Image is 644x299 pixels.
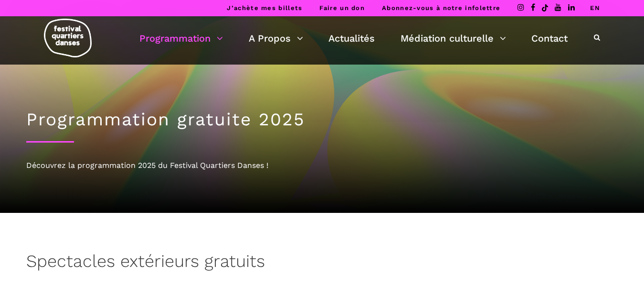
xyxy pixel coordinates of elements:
[382,4,500,11] a: Abonnez-vous à notre infolettre
[227,4,302,11] a: J’achète mes billets
[26,251,265,275] h3: Spectacles extérieurs gratuits
[401,30,506,46] a: Médiation culturelle
[590,4,600,11] a: EN
[328,30,375,46] a: Actualités
[319,4,365,11] a: Faire un don
[26,109,618,130] h1: Programmation gratuite 2025
[26,159,618,172] div: Découvrez la programmation 2025 du Festival Quartiers Danses !
[44,19,92,57] img: logo-fqd-med
[249,30,303,46] a: A Propos
[531,30,568,46] a: Contact
[139,30,223,46] a: Programmation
